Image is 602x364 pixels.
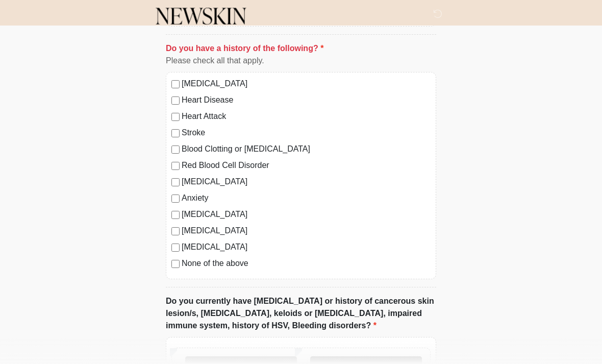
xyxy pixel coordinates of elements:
[182,78,431,90] label: [MEDICAL_DATA]
[182,176,431,188] label: [MEDICAL_DATA]
[182,208,431,221] label: [MEDICAL_DATA]
[182,127,431,139] label: Stroke
[171,113,180,121] input: Heart Attack
[171,260,180,268] input: None of the above
[171,145,180,154] input: Blood Clotting or [MEDICAL_DATA]
[171,227,180,235] input: [MEDICAL_DATA]
[171,129,180,137] input: Stroke
[171,178,180,186] input: [MEDICAL_DATA]
[182,159,431,172] label: Red Blood Cell Disorder
[166,295,436,332] label: Do you currently have [MEDICAL_DATA] or history of cancerous skin lesion/s, [MEDICAL_DATA], keloi...
[171,80,180,88] input: [MEDICAL_DATA]
[182,192,431,204] label: Anxiety
[182,143,431,155] label: Blood Clotting or [MEDICAL_DATA]
[171,195,180,203] input: Anxiety
[166,55,436,67] div: Please check all that apply.
[171,244,180,252] input: [MEDICAL_DATA]
[182,241,431,253] label: [MEDICAL_DATA]
[166,42,323,55] label: Do you have a history of the following?
[182,94,431,106] label: Heart Disease
[182,257,431,270] label: None of the above
[171,162,180,170] input: Red Blood Cell Disorder
[171,96,180,105] input: Heart Disease
[182,110,431,123] label: Heart Attack
[171,211,180,219] input: [MEDICAL_DATA]
[156,8,246,25] img: Newskin Logo
[182,225,431,237] label: [MEDICAL_DATA]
